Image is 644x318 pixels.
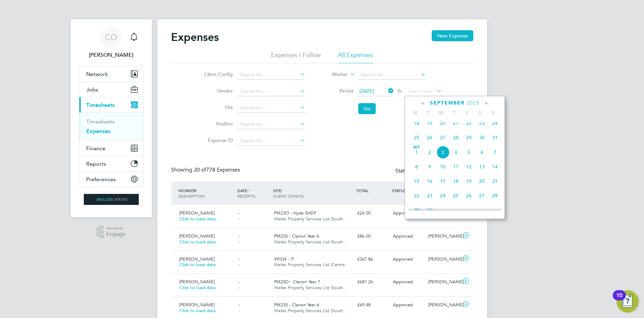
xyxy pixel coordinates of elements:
[426,254,461,265] div: [PERSON_NAME]
[410,146,423,149] span: Sep
[423,160,436,173] span: 9
[79,172,143,187] button: Preferences
[426,231,461,242] div: [PERSON_NAME]
[488,117,501,130] span: 24
[177,184,236,202] div: WORKER
[79,194,144,205] a: Go to home page
[488,189,501,202] span: 28
[171,30,219,44] h2: Expenses
[423,131,436,144] span: 26
[86,118,115,125] a: Timesheets
[436,189,449,202] span: 24
[79,26,144,59] a: CO[PERSON_NAME]
[423,175,436,188] span: 16
[202,137,233,143] label: Expense ID
[390,184,426,197] div: STATUS
[238,136,305,146] input: Search for...
[475,131,488,144] span: 30
[408,88,432,94] span: Select date
[238,103,305,113] input: Search for...
[71,19,152,217] nav: Main navigation
[106,226,126,231] span: Powered by
[236,184,271,202] div: DATE
[408,110,421,116] span: M
[86,128,110,134] a: Expenses
[238,233,240,239] span: -
[274,216,348,222] span: Wates Property Services Ltd (South…
[202,121,233,127] label: Position
[84,194,139,205] img: skilledcareers-logo-retina.png
[354,276,390,288] div: £681.26
[462,175,475,188] span: 19
[86,86,98,93] span: Jobs
[423,189,436,202] span: 23
[86,161,106,167] span: Reports
[423,117,436,130] span: 19
[274,210,316,216] span: PM23O - Hyde SHDF
[238,285,240,290] span: -
[467,100,479,106] span: 2025
[238,262,240,267] span: -
[488,131,501,144] span: 31
[179,239,216,245] span: Click to load data
[475,175,488,188] span: 20
[273,193,304,199] span: CLIENT CONFIG
[462,146,475,159] span: 5
[202,104,233,110] label: Site
[488,160,501,173] span: 14
[179,285,216,290] span: Click to load data
[86,145,105,152] span: Finance
[436,131,449,144] span: 27
[421,110,434,116] span: T
[238,239,240,245] span: -
[426,276,461,288] div: [PERSON_NAME]
[179,302,215,308] span: [PERSON_NAME]
[79,66,143,81] button: Network
[79,97,143,112] button: Timesheets
[274,233,319,239] span: PM23S - Clarion Year 6
[423,204,436,217] span: 30
[475,117,488,130] span: 23
[449,189,462,202] span: 25
[281,188,283,193] span: /
[462,160,475,173] span: 12
[617,290,639,312] button: Open Resource Center, 10 new notifications
[97,226,126,239] a: Powered byEngage
[487,110,500,116] span: S
[434,110,448,116] span: W
[354,231,390,242] div: £86.00
[237,193,256,199] span: RECEIPTS
[436,117,449,130] span: 20
[354,184,390,197] div: TOTAL
[448,110,461,116] span: T
[196,188,197,193] span: /
[194,166,206,173] span: 30 of
[271,51,321,63] li: Expenses I Follow
[105,33,117,42] span: CO
[488,175,501,188] span: 21
[79,112,143,140] div: Timesheets
[238,308,240,314] span: -
[317,71,348,78] label: Worker
[274,279,320,285] span: PM25D - Clairon Year 7
[449,160,462,173] span: 11
[436,146,449,159] span: 3
[393,279,413,285] span: Approved
[358,70,426,80] input: Search for...
[79,51,144,59] span: Craig O'Donovan
[86,176,116,183] span: Preferences
[488,146,501,159] span: 7
[462,131,475,144] span: 29
[179,308,216,314] span: Click to load data
[238,70,305,80] input: Search for...
[274,308,348,314] span: Wates Property Services Ltd (South…
[432,30,473,41] button: New Expense
[274,285,348,290] span: Wates Property Services Ltd (South…
[358,103,376,114] button: Go
[202,88,233,94] label: Vendor
[194,166,240,173] span: 778 Expenses
[274,239,348,245] span: Wates Property Services Ltd (South…
[475,160,488,173] span: 13
[395,166,460,176] div: Status:
[475,146,488,159] span: 6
